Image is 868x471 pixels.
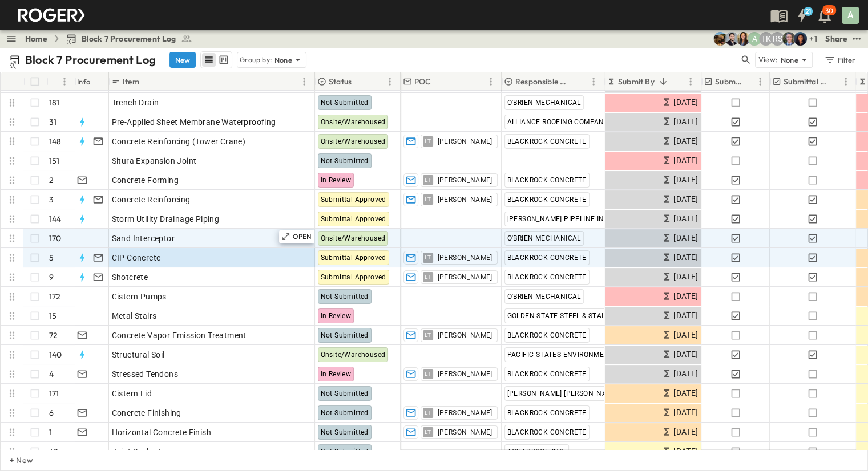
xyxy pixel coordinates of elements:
span: [DATE] [673,154,698,167]
span: Block 7 Procurement Log [82,33,176,44]
span: [PERSON_NAME] [438,428,492,437]
span: GOLDEN STATE STEEL & STAIR INC [507,312,622,320]
span: LT [425,277,431,277]
span: BLACKROCK CONCRETE [507,137,587,145]
p: 140 [49,349,62,360]
p: Group by: [240,54,272,66]
span: [PERSON_NAME] [438,408,492,417]
button: Menu [297,75,311,88]
span: ALLIANCE ROOFING COMPANY, INC. [507,118,625,126]
span: [DATE] [673,173,698,186]
p: None [274,54,293,66]
span: Structural Soil [112,349,165,360]
p: Submitted? [715,76,742,87]
span: In Review [321,370,352,378]
span: Not Submitted [321,448,369,456]
button: Filter [819,52,859,68]
span: Onsite/Warehoused [321,234,386,242]
p: Submittal Approved? [784,76,827,87]
span: Submittal Approved [321,196,386,204]
span: Concrete Forming [112,174,179,186]
p: 171 [49,388,59,399]
p: 15 [49,310,56,322]
div: A [842,7,859,24]
span: [PERSON_NAME] [438,331,492,340]
p: 31 [49,116,56,128]
p: 1 [49,427,52,438]
span: [DATE] [673,348,698,361]
span: [DATE] [673,135,698,148]
button: Menu [753,75,767,88]
button: Menu [484,75,498,88]
button: Menu [839,75,853,88]
p: 144 [49,213,62,225]
p: Item [123,76,139,87]
p: 151 [49,155,60,167]
span: LT [425,180,431,180]
span: LT [425,412,431,413]
div: table view [200,51,232,68]
span: Not Submitted [321,428,369,436]
span: [DATE] [673,96,698,109]
span: Sand Interceptor [112,233,175,244]
p: 148 [49,136,62,147]
button: Sort [434,75,446,88]
p: 4 [49,368,54,380]
span: Concrete Reinforcing [112,194,191,205]
div: Share [825,33,847,44]
span: Cistern Pumps [112,291,167,302]
span: BLACKROCK CONCRETE [507,428,587,436]
button: Menu [58,75,71,88]
button: Menu [684,75,697,88]
a: Block 7 Procurement Log [66,33,192,44]
p: 5 [49,252,54,263]
p: 181 [49,97,60,108]
span: Joint Sealants [112,446,166,457]
span: O'BRIEN MECHANICAL [507,99,581,107]
p: + 1 [809,33,821,44]
span: [PERSON_NAME] [438,370,492,379]
span: Not Submitted [321,99,369,107]
button: Menu [383,75,397,88]
button: Sort [142,75,154,88]
button: Sort [354,75,366,88]
span: [DATE] [673,270,698,283]
button: New [169,52,196,68]
img: Jared Salin (jsalin@cahill-sf.com) [782,32,796,46]
span: [DATE] [673,387,698,400]
span: Stressed Tendons [112,368,178,380]
nav: breadcrumbs [25,33,199,44]
span: [DATE] [673,251,698,264]
span: [DATE] [673,115,698,128]
span: Storm Utility Drainage Piping [112,213,220,225]
span: [DATE] [673,425,698,438]
button: kanban view [216,53,231,67]
span: Concrete Finishing [112,407,181,419]
p: OPEN [293,232,312,241]
span: BLACKROCK CONCRETE [507,409,587,417]
p: 172 [49,291,61,302]
p: Block 7 Procurement Log [25,52,156,68]
p: 30 [825,6,833,15]
span: LT [425,432,431,432]
p: 2 [49,174,54,186]
span: O'BRIEN MECHANICAL [507,293,581,301]
span: [DATE] [673,290,698,303]
span: LT [425,373,431,374]
span: Submittal Approved [321,273,386,281]
span: In Review [321,176,352,184]
span: [DATE] [673,406,698,419]
div: Raymond Shahabi (rshahabi@guzmangc.com) [770,32,784,46]
span: Concrete Reinforcing (Tower Crane) [112,136,246,147]
span: [DATE] [673,328,698,342]
span: [DATE] [673,309,698,322]
img: Anthony Vazquez (avazquez@cahill-sf.com) [725,32,738,46]
span: BLACKROCK CONCRETE [507,273,587,281]
span: Not Submitted [321,409,369,417]
span: [PERSON_NAME] [438,253,492,262]
span: [DATE] [673,232,698,245]
p: Status [329,76,352,87]
span: [PERSON_NAME] [438,195,492,204]
span: Trench Drain [112,97,159,108]
button: Sort [51,75,63,88]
